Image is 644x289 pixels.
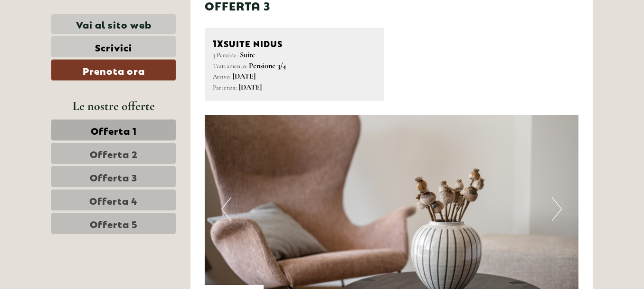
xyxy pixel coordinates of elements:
div: [GEOGRAPHIC_DATA] [14,28,127,35]
b: [DATE] [233,71,256,81]
b: [DATE] [239,82,262,92]
b: Pensione 3/4 [249,61,286,70]
b: Suite [240,50,255,60]
div: Le nostre offerte [51,97,176,115]
span: Offerta 5 [90,217,138,230]
small: Arrivo: [213,72,231,80]
small: Partenza: [213,83,237,91]
small: Trattamento: [213,62,247,70]
div: giovedì [166,7,208,23]
button: Invia [318,247,374,268]
b: 1x [213,36,224,49]
button: Previous [221,197,231,221]
span: Offerta 2 [90,147,138,160]
span: Offerta 3 [90,170,137,183]
a: Scrivici [51,36,176,57]
span: Offerta 4 [89,193,138,207]
a: Prenota ora [51,60,176,80]
small: 3 Persone: [213,51,238,59]
button: Next [552,197,562,221]
span: Offerta 1 [91,123,137,137]
div: SUITE NIDUS [213,36,377,50]
div: Buon giorno, come possiamo aiutarla? [7,26,132,55]
a: Vai al sito web [51,14,176,34]
small: 17:54 [14,46,127,53]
